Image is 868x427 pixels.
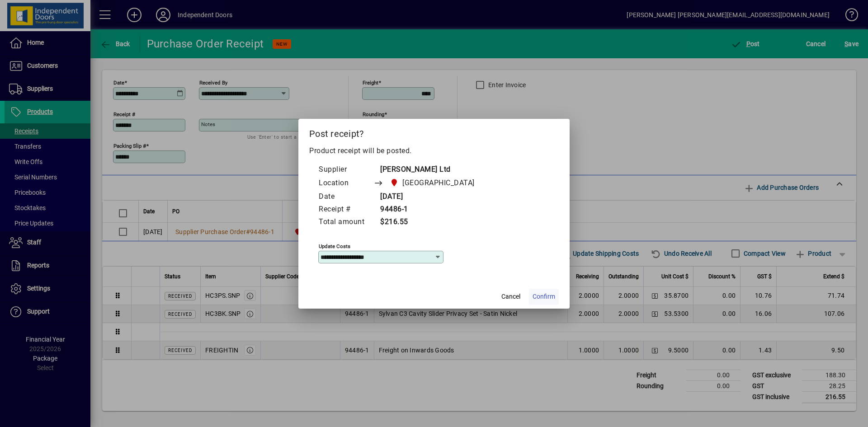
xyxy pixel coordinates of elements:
td: Supplier [318,164,373,176]
td: Total amount [318,216,373,229]
h2: Post receipt? [298,119,570,145]
span: [GEOGRAPHIC_DATA] [402,178,475,188]
span: Christchurch [387,177,478,189]
button: Confirm [529,289,559,305]
td: $216.55 [373,216,492,229]
button: Cancel [496,289,525,305]
td: [DATE] [373,191,492,203]
td: Receipt # [318,203,373,216]
td: Location [318,176,373,191]
span: Cancel [501,292,520,301]
mat-label: Update costs [319,243,350,249]
td: [PERSON_NAME] Ltd [373,164,492,176]
span: Confirm [533,292,555,301]
td: 94486-1 [373,203,492,216]
td: Date [318,191,373,203]
p: Product receipt will be posted. [309,145,559,156]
